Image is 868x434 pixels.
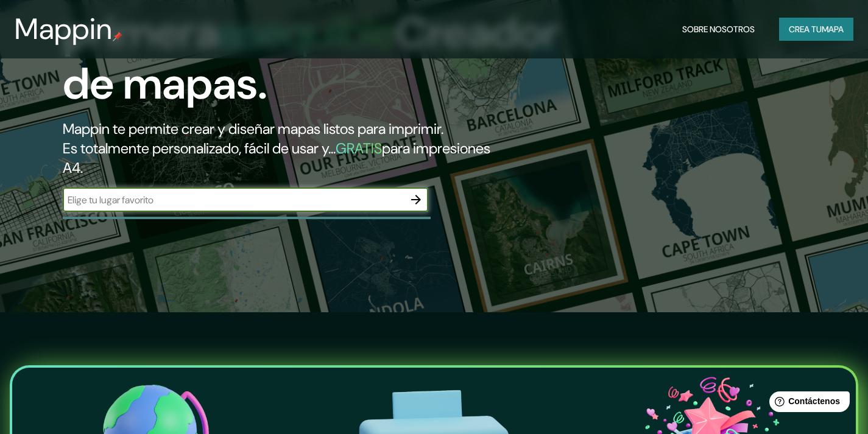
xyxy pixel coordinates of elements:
[63,139,336,158] font: Es totalmente personalizado, fácil de usar y...
[63,193,404,207] input: Elige tu lugar favorito
[682,24,755,35] font: Sobre nosotros
[789,24,822,35] font: Crea tu
[336,139,382,158] font: GRATIS
[779,18,853,41] button: Crea tumapa
[113,32,122,41] img: pin de mapeo
[63,139,490,177] font: para impresiones A4.
[822,24,844,35] font: mapa
[15,10,113,48] font: Mappin
[760,387,855,421] iframe: Lanzador de widgets de ayuda
[63,119,443,138] font: Mappin te permite crear y diseñar mapas listos para imprimir.
[677,18,760,41] button: Sobre nosotros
